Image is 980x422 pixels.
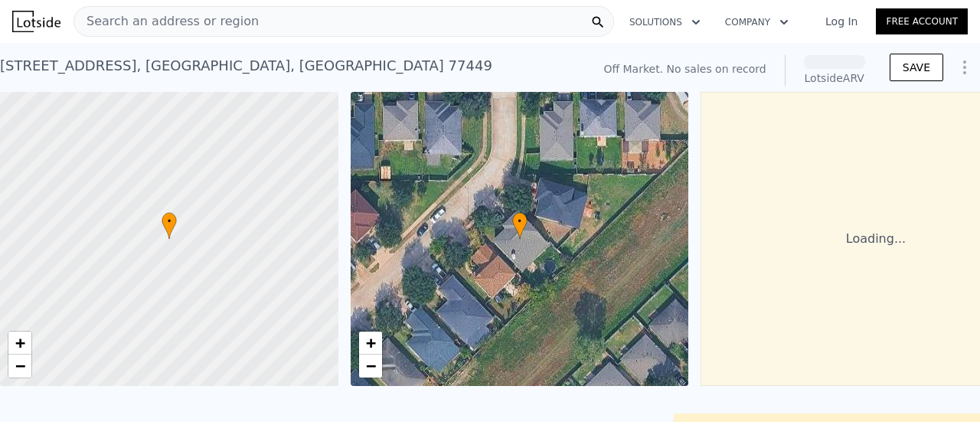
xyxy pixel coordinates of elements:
[512,214,528,228] span: •
[603,61,766,77] div: Off Market. No sales on record
[162,212,177,239] div: •
[8,355,31,378] a: Zoom out
[8,332,31,355] a: Zoom in
[74,12,259,31] span: Search an address or region
[365,356,375,375] span: −
[713,8,801,36] button: Company
[365,333,375,352] span: +
[512,212,528,239] div: •
[617,8,713,36] button: Solutions
[359,355,382,378] a: Zoom out
[359,332,382,355] a: Zoom in
[15,333,25,352] span: +
[804,70,865,86] div: Lotside ARV
[12,11,60,32] img: Lotside
[807,14,876,29] a: Log In
[949,52,980,83] button: Show Options
[890,54,943,81] button: SAVE
[15,356,25,375] span: −
[876,8,968,34] a: Free Account
[162,214,177,228] span: •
